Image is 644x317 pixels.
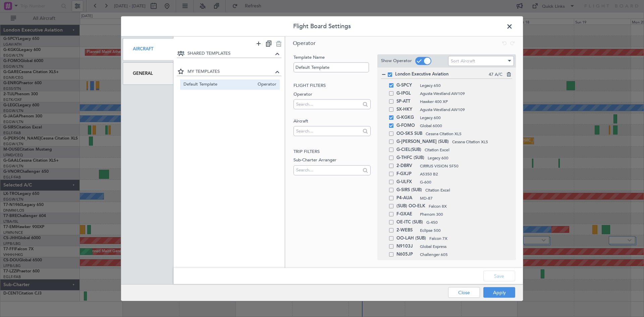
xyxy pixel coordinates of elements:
[420,98,512,104] span: Hawker 400 XP
[420,179,512,185] span: G-600
[428,155,512,161] span: Legacy 600
[396,210,417,218] span: F-GXAE
[489,71,502,78] span: 47 A/C
[420,227,512,233] span: Eclipse 500
[425,147,512,153] span: Citation Excel
[381,58,412,64] label: Show Operator
[123,38,173,60] div: Aircraft
[396,178,417,186] span: G-ULFX
[396,97,417,105] span: SP-ATT
[448,287,480,298] button: Close
[121,16,523,36] header: Flight Board Settings
[420,82,512,88] span: Legacy 650
[420,122,512,128] span: Global 6000
[420,259,512,265] span: PC12 NGX
[429,235,512,241] span: Falcon 7X
[296,99,360,109] input: Search...
[293,148,370,155] h2: Trip filters
[396,170,417,178] span: F-GXJP
[420,114,512,120] span: Legacy 600
[396,250,417,258] span: N605JP
[420,163,512,169] span: CIRRUS VISION SF50
[123,62,173,85] div: General
[183,81,255,88] span: Default Template
[396,138,449,146] span: G-[PERSON_NAME] (SUB)
[420,90,512,96] span: Agusta Westland AW109
[293,157,370,164] label: Sub-Charter Arranger
[396,226,417,234] span: 2-WEBS
[293,54,370,61] label: Template Name
[396,154,424,162] span: G-THFC (SUB)
[296,126,360,136] input: Search...
[429,203,512,209] span: Falcon 8X
[420,251,512,257] span: Challenger 605
[396,202,425,210] span: (SUB) OO-ELK
[396,258,417,266] span: G-ISJE
[396,242,417,250] span: N9103J
[396,146,421,154] span: G-CIEL(SUB)
[396,129,422,138] span: OO-SKS SUB
[396,121,417,129] span: G-FOMO
[293,83,370,89] h2: Flight filters
[451,58,475,64] span: Sort Aircraft
[452,139,512,145] span: Cessna Citation XLS
[396,218,423,226] span: OE-ITC (SUB)
[425,187,512,193] span: Citation Excel
[426,219,512,225] span: G-450
[420,106,512,112] span: Agusta Westland AW109
[296,165,360,175] input: Search...
[396,105,417,113] span: SX-HKY
[420,195,512,201] span: MD-87
[483,287,515,298] button: Apply
[396,162,417,170] span: 2-DBRV
[420,171,512,177] span: AS350 B2
[396,81,417,89] span: G-SPCY
[293,118,370,124] label: Aircraft
[396,113,417,121] span: G-KGKG
[420,211,512,217] span: Phenom 300
[395,71,489,78] span: London Executive Aviation
[396,194,417,202] span: P4-AUA
[420,243,512,249] span: Global Express
[426,130,512,137] span: Cessna Citation XLS
[396,186,422,194] span: G-SIRS (SUB)
[187,50,274,57] span: SHARED TEMPLATES
[293,91,370,98] label: Operator
[396,234,426,242] span: OO-LAH (SUB)
[254,81,276,88] span: Operator
[293,39,316,47] span: Operator
[396,89,417,97] span: G-IPGL
[187,68,274,75] span: MY TEMPLATES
